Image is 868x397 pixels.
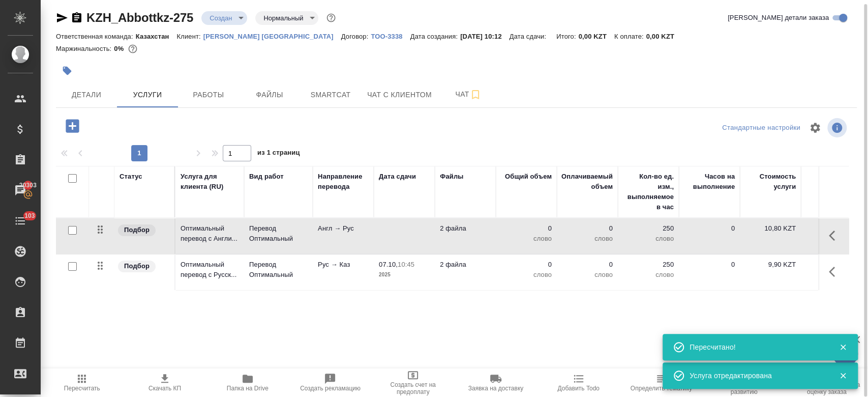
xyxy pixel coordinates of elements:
button: Скачать КП [124,368,206,397]
p: К оплате: [614,33,646,40]
button: Создать счет на предоплату [372,368,455,397]
p: 250 [623,260,674,270]
svg: Подписаться [469,89,482,101]
button: Создан [206,14,235,22]
p: 0 [501,223,552,234]
p: слово [562,270,613,280]
div: Направление перевода [318,172,369,192]
p: Оптимальный перевод с Англи... [181,223,239,244]
button: Показать кнопки [823,223,847,248]
button: Добавить Todo [537,368,620,397]
span: Чат с клиентом [367,89,432,101]
span: Создать счет на предоплату [378,381,448,395]
p: ТОО-3338 [371,33,410,40]
p: Перевод Оптимальный [249,260,308,280]
span: Настроить таблицу [803,116,827,140]
p: 0% [114,45,126,52]
p: Подбор [124,261,149,271]
a: KZH_Abbottkz-275 [86,11,193,24]
button: Папка на Drive [206,368,289,397]
p: [PERSON_NAME] [GEOGRAPHIC_DATA] [203,33,341,40]
td: 0 [679,218,740,254]
span: Услуги [123,89,172,101]
div: Файлы [440,172,463,182]
p: 0 % [806,260,857,270]
div: Скидка / наценка [806,172,857,192]
div: split button [720,120,803,136]
span: из 1 страниц [257,147,300,161]
button: Заявка на доставку [455,368,537,397]
p: 0 [501,260,552,270]
div: Создан [201,11,247,25]
span: Заявка на доставку [468,385,523,392]
p: 10,80 KZT [745,223,796,234]
p: Оптимальный перевод с Русск... [181,260,239,280]
p: 0,00 KZT [578,33,614,40]
a: ТОО-3338 [371,32,410,40]
button: 0.00 KZT; [126,42,139,55]
span: Скачать КП [148,385,181,392]
div: Часов на выполнение [684,172,735,192]
a: [PERSON_NAME] [GEOGRAPHIC_DATA] [203,32,341,40]
p: Итого: [556,33,578,40]
button: Нормальный [260,14,306,22]
button: Пересчитать [41,368,124,397]
p: Перевод Оптимальный [249,223,308,244]
span: Создать рекламацию [300,385,361,392]
button: Закрыть [832,343,853,352]
div: Кол-во ед. изм., выполняемое в час [623,172,674,212]
a: 20303 [3,178,38,203]
p: [DATE] 10:12 [460,33,510,40]
span: [PERSON_NAME] детали заказа [728,13,829,23]
p: Дата сдачи: [510,33,549,40]
p: Дата создания: [410,33,460,40]
button: Скопировать ссылку для ЯМессенджера [56,12,68,24]
span: Smartcat [306,89,355,101]
div: Услуга отредактирована [690,371,824,381]
span: Добавить Todo [557,385,599,392]
p: 250 [623,223,674,234]
button: Определить тематику [620,368,703,397]
p: Клиент: [176,33,203,40]
button: Добавить услугу [58,116,86,136]
p: Подбор [124,225,149,235]
div: Вид работ [249,172,284,182]
button: Закрыть [832,371,853,380]
p: 0,00 KZT [646,33,681,40]
div: Дата сдачи [379,172,416,182]
p: Маржинальность: [56,45,114,52]
span: 20303 [13,180,43,190]
p: Казахстан [136,33,177,40]
p: слово [623,234,674,244]
span: Чат [444,88,493,101]
p: Ответственная команда: [56,33,136,40]
div: Стоимость услуги [745,172,796,192]
span: Определить тематику [631,385,692,392]
span: Детали [62,89,111,101]
div: Создан [255,11,318,25]
p: Англ → Рус [318,223,369,234]
button: Добавить тэг [56,60,78,82]
button: Доп статусы указывают на важность/срочность заказа [324,11,338,24]
p: 0 [562,260,613,270]
p: 10:45 [398,261,414,268]
p: слово [501,270,552,280]
button: Создать рекламацию [289,368,372,397]
td: 0 [679,254,740,290]
p: Договор: [341,33,371,40]
p: слово [562,234,613,244]
button: Скопировать ссылку [71,12,83,24]
span: Файлы [245,89,294,101]
span: Посмотреть информацию [827,118,849,137]
div: Пересчитано! [690,342,824,352]
p: 0 [562,223,613,234]
span: Работы [184,89,233,101]
p: 9,90 KZT [745,260,796,270]
p: слово [501,234,552,244]
div: Общий объем [505,172,552,182]
span: Папка на Drive [227,385,268,392]
div: Оплачиваемый объем [561,172,613,192]
span: 103 [18,211,41,221]
button: Показать кнопки [823,260,847,284]
div: Услуга для клиента (RU) [181,172,239,192]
